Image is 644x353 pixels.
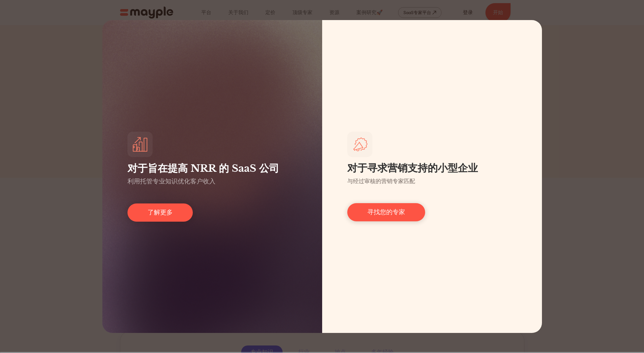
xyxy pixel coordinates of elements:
font: 利用托管专业知识优化客户收入 [127,178,215,185]
font: 对于寻求营销支持的小型企业 [347,162,478,174]
a: 寻找您的专家 [347,203,425,221]
font: 对于旨在提高 NRR 的 SaaS 公司 [127,162,279,175]
font: 寻找您的专家 [367,208,405,216]
font: 与经过审核的营销专家匹配 [347,178,415,184]
font: 了解更多 [148,209,173,216]
a: 了解更多 [127,203,193,222]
